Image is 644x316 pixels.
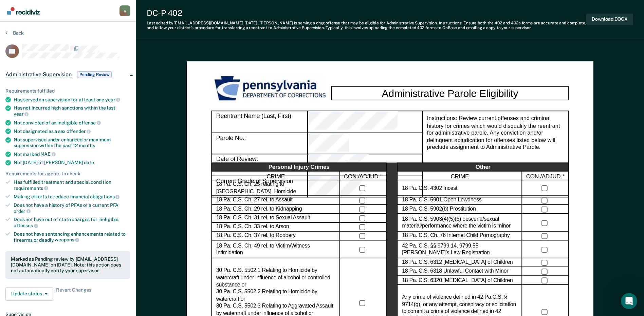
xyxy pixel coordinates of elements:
label: 18 Pa. C.S. Ch. 25 relating to [GEOGRAPHIC_DATA]. Homicide [216,181,335,195]
label: 18 Pa. C.S. 6320 [MEDICAL_DATA] of Children [402,277,513,284]
span: NAE [40,151,55,157]
label: 18 Pa. C.S. 5901 Open Lewdness [402,197,481,204]
span: obligations [90,194,119,199]
span: [DATE] [244,21,257,25]
span: offense [79,120,101,125]
div: Reentrant Name (Last, First) [308,111,422,133]
div: Does not have a history of PFAs or a current PFA order [14,202,130,214]
span: Pending Review [77,71,112,78]
button: Update status [5,287,53,301]
div: CRIME [397,172,522,180]
iframe: Intercom live chat [621,293,637,309]
label: 18 Pa. C.S. Ch. 76 Internet Child Pornography [402,233,510,240]
img: Recidiviz [7,7,40,15]
div: Other [397,163,569,172]
div: Not designated as a sex [14,128,130,134]
div: Not marked [14,151,130,157]
label: 18 Pa. C.S. Ch. 49 rel. to Victim/Witness Intimidation [216,242,335,257]
div: Does not have out of state charges for ineligible [14,217,130,228]
div: n [119,5,130,16]
label: 18 Pa. C.S. Ch. 27 rel. to Assault [216,197,292,204]
label: 18 Pa. C.S. 4302 Incest [402,185,457,192]
span: year [14,111,29,117]
div: Making efforts to reduce financial [14,194,130,200]
div: Has served on supervision for at least one [14,97,130,103]
span: months [79,143,95,148]
img: PDOC Logo [211,74,331,104]
span: Administrative Supervision [5,71,72,78]
div: DC-P 402 [147,8,586,18]
div: CON./ADJUD.* [522,172,569,180]
div: Requirements for agents to check [5,171,130,177]
label: 42 Pa. C.S. §§ 9799.14, 9799.55 [PERSON_NAME]’s Law Registration [402,242,517,257]
label: 18 Pa. C.S. Ch. 31 rel. to Sexual Assault [216,215,310,222]
div: Instructions: Review current offenses and criminal history for crimes which would disqualify the ... [422,111,569,197]
span: Revert Changes [56,287,91,301]
button: Download DOCX [586,14,633,25]
div: Has not incurred high sanctions within the last [14,105,130,117]
label: 18 Pa. C.S. Ch. 33 rel. to Arson [216,223,289,231]
div: Last edited by [EMAIL_ADDRESS][DOMAIN_NAME] . [PERSON_NAME] is serving a drug offense that may be... [147,21,586,31]
div: Date of Review: [211,154,308,176]
span: requirements [14,185,48,191]
span: year [105,97,120,102]
div: Marked as Pending review by [EMAIL_ADDRESS][DOMAIN_NAME] on [DATE]. Note: this action does not au... [11,256,125,273]
span: offender [67,129,91,134]
div: Not convicted of an ineligible [14,120,130,126]
div: Reentrant Name (Last, First) [211,111,308,133]
label: 18 Pa. C.S. 5903(4)(5)(6) obscene/sexual material/performance where the victim is minor [402,216,517,230]
span: weapons [55,237,79,242]
label: 18 Pa. C.S. 5902(b) Prostitution [402,206,476,213]
div: Parole No.: [308,133,422,154]
div: Administrative Parole Eligibility [331,86,569,100]
div: Personal Injury Crimes [211,163,386,172]
label: 18 Pa. C.S. 6312 [MEDICAL_DATA] of Children [402,259,513,266]
div: Does not have sentencing enhancements related to firearms or deadly [14,231,130,243]
label: 18 Pa. C.S. Ch. 37 rel. to Robbery [216,233,295,240]
label: 18 Pa. C.S. Ch. 29 rel. to Kidnapping [216,206,302,213]
div: Date of Review: [308,154,422,176]
div: Has fulfilled treatment and special condition [14,179,130,191]
label: 18 Pa. C.S. 6318 Unlawful Contact with Minor [402,268,508,275]
div: CON./ADJUD.* [340,172,386,180]
div: Not supervised under enhanced or maximum supervision within the past 12 [14,137,130,149]
div: Parole No.: [211,133,308,154]
div: Requirements fulfilled [5,88,130,94]
button: Profile dropdown button [119,5,130,16]
span: offenses [14,223,38,228]
div: CRIME [211,172,340,180]
span: date [84,160,94,165]
button: Back [5,30,24,36]
div: Not [DATE] of [PERSON_NAME] [14,160,130,165]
